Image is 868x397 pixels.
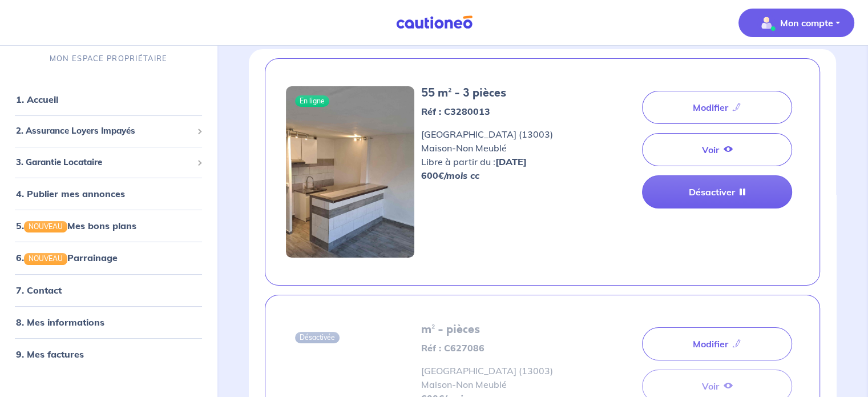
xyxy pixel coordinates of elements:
button: illu_account_valid_menu.svgMon compte [738,9,854,37]
a: 7. Contact [16,284,62,296]
span: [GEOGRAPHIC_DATA] (13003) Maison - Non Meublé [421,129,579,169]
a: 1. Accueil [16,94,58,106]
div: 7. Contact [5,279,212,302]
a: Voir [642,133,792,166]
h5: m² - pièces [421,323,579,336]
p: MON ESPACE PROPRIÉTAIRE [50,54,167,65]
div: 4. Publier mes annonces [5,183,212,206]
span: 3. Garantie Locataire [16,156,192,169]
span: En ligne [295,95,329,107]
strong: Réf : C3280013 [421,106,490,117]
p: Libre à partir du : [421,155,579,169]
strong: Réf : C627086 [421,342,485,354]
span: 2. Assurance Loyers Impayés [16,125,192,138]
a: 8. Mes informations [16,316,104,328]
h5: 55 m² - 3 pièces [421,86,579,100]
a: Modifier [642,327,792,360]
div: 6.NOUVEAUParrainage [5,247,212,270]
span: [GEOGRAPHIC_DATA] (13003) Maison - Non Meublé [421,365,553,390]
span: Désactivée [295,332,340,343]
img: Cautioneo [391,15,477,30]
strong: 600 [421,170,479,181]
a: 9. Mes factures [16,348,84,360]
div: 3. Garantie Locataire [5,151,212,174]
a: 4. Publier mes annonces [16,189,125,200]
a: Désactiver [642,175,792,208]
p: Mon compte [780,16,833,30]
em: €/mois cc [438,170,479,181]
div: 9. Mes factures [5,343,212,366]
img: 1aa.jpg [286,86,414,258]
div: 2. Assurance Loyers Impayés [5,121,212,143]
a: 5.NOUVEAUMes bons plans [16,220,136,232]
div: 8. Mes informations [5,311,212,334]
div: 5.NOUVEAUMes bons plans [5,215,212,238]
div: 1. Accueil [5,89,212,111]
strong: [DATE] [495,156,527,167]
a: 6.NOUVEAUParrainage [16,252,118,264]
a: Modifier [642,91,792,124]
img: illu_account_valid_menu.svg [757,14,776,32]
